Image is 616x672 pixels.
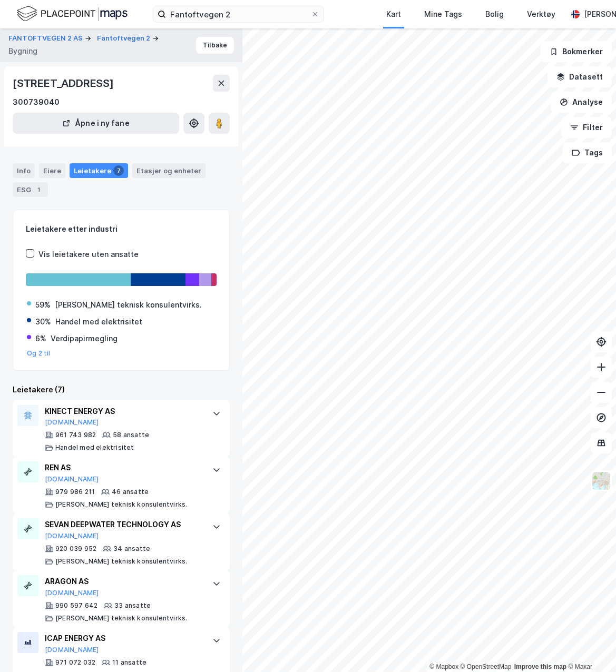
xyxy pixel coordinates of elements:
[55,488,95,496] div: 979 986 211
[8,45,37,57] div: Bygning
[39,163,65,178] div: Eiere
[45,575,202,588] div: ARAGON AS
[27,349,51,358] button: Og 2 til
[45,405,202,418] div: KINECT ENERGY AS
[8,33,85,44] button: FANTOFTVEGEN 2 AS
[424,8,462,21] div: Mine Tags
[97,33,152,44] button: Fantoftvegen 2
[55,614,187,622] div: [PERSON_NAME] teknisk konsulentvirks.
[13,113,179,134] button: Åpne i ny fane
[112,658,146,667] div: 11 ansatte
[591,471,611,491] img: Z
[55,557,187,566] div: [PERSON_NAME] teknisk konsulentvirks.
[35,332,46,345] div: 6%
[113,431,149,439] div: 58 ansatte
[51,332,118,345] div: Verdipapirmegling
[136,166,201,175] div: Etasjer og enheter
[55,443,134,452] div: Handel med elektrisitet
[196,37,234,54] button: Tilbake
[563,621,616,672] iframe: Chat Widget
[166,6,311,22] input: Søk på adresse, matrikkel, gårdeiere, leietakere eller personer
[13,96,60,108] div: 300739040
[55,299,202,311] div: [PERSON_NAME] teknisk konsulentvirks.
[45,589,99,597] button: [DOMAIN_NAME]
[45,518,202,531] div: SEVAN DEEPWATER TECHNOLOGY AS
[45,632,202,645] div: ICAP ENERGY AS
[514,663,566,670] a: Improve this map
[461,663,512,670] a: OpenStreetMap
[55,500,187,509] div: [PERSON_NAME] teknisk konsulentvirks.
[45,475,99,483] button: [DOMAIN_NAME]
[547,66,612,87] button: Datasett
[55,658,95,667] div: 971 072 032
[112,488,149,496] div: 46 ansatte
[13,383,230,396] div: Leietakere (7)
[429,663,458,670] a: Mapbox
[527,8,555,21] div: Verktøy
[45,461,202,474] div: REN AS
[551,92,612,113] button: Analyse
[55,431,96,439] div: 961 743 982
[386,8,401,21] div: Kart
[38,248,139,261] div: Vis leietakere uten ansatte
[17,5,128,23] img: logo.f888ab2527a4732fd821a326f86c7f29.svg
[35,299,51,311] div: 59%
[114,601,151,610] div: 33 ansatte
[33,184,44,195] div: 1
[485,8,504,21] div: Bolig
[13,163,35,178] div: Info
[113,545,150,553] div: 34 ansatte
[45,532,99,540] button: [DOMAIN_NAME]
[13,75,116,92] div: [STREET_ADDRESS]
[55,601,97,610] div: 990 597 642
[113,165,124,176] div: 7
[26,223,217,235] div: Leietakere etter industri
[55,545,96,553] div: 920 039 952
[55,315,142,328] div: Handel med elektrisitet
[45,418,99,427] button: [DOMAIN_NAME]
[45,646,99,654] button: [DOMAIN_NAME]
[13,182,48,197] div: ESG
[541,41,612,62] button: Bokmerker
[70,163,128,178] div: Leietakere
[35,315,51,328] div: 30%
[563,142,612,163] button: Tags
[561,117,612,138] button: Filter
